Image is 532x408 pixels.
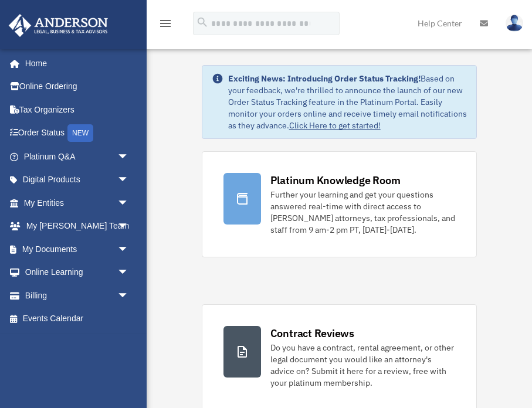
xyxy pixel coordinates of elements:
span: arrow_drop_down [117,215,141,239]
a: menu [158,21,172,30]
span: arrow_drop_down [117,145,141,169]
span: arrow_drop_down [117,168,141,192]
div: NEW [67,124,93,142]
a: Tax Organizers [8,98,147,121]
span: arrow_drop_down [117,261,141,285]
span: arrow_drop_down [117,284,141,308]
a: Platinum Knowledge Room Further your learning and get your questions answered real-time with dire... [202,151,477,257]
a: Order StatusNEW [8,121,147,145]
a: My Entitiesarrow_drop_down [8,191,147,215]
a: Events Calendar [8,307,147,331]
i: menu [158,16,172,30]
a: Online Learningarrow_drop_down [8,261,147,284]
a: Digital Productsarrow_drop_down [8,168,147,192]
div: Do you have a contract, rental agreement, or other legal document you would like an attorney's ad... [270,342,456,389]
div: Further your learning and get your questions answered real-time with direct access to [PERSON_NAM... [270,189,456,236]
a: Home [8,52,141,75]
span: arrow_drop_down [117,191,141,215]
i: search [196,16,209,29]
div: Contract Reviews [270,326,354,341]
a: Billingarrow_drop_down [8,284,147,307]
a: My [PERSON_NAME] Teamarrow_drop_down [8,215,147,238]
img: Anderson Advisors Platinum Portal [5,14,111,37]
span: arrow_drop_down [117,237,141,261]
a: Platinum Q&Aarrow_drop_down [8,145,147,168]
div: Platinum Knowledge Room [270,173,401,188]
a: Click Here to get started! [289,120,381,131]
a: Online Ordering [8,75,147,98]
div: Based on your feedback, we're thrilled to announce the launch of our new Order Status Tracking fe... [228,73,467,131]
img: User Pic [506,15,523,32]
a: My Documentsarrow_drop_down [8,237,147,261]
strong: Exciting News: Introducing Order Status Tracking! [228,73,421,84]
